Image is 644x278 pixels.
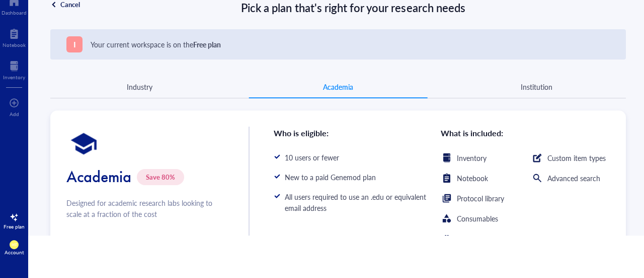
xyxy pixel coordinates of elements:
div: All users required to use an .edu or equivalent email address [285,191,429,213]
b: Free plan [193,39,221,49]
div: What is included: [441,127,610,140]
a: Notebook [3,26,26,48]
div: Free plan [4,224,25,230]
div: New to a paid Genemod plan [285,172,376,183]
div: Dashboard [2,10,27,16]
div: Inventory [457,152,487,163]
div: Custom item types [547,152,606,163]
div: Inventory [3,74,25,80]
div: Notebook [457,173,488,184]
div: Add [10,111,19,117]
a: Inventory [3,58,25,80]
div: Consumables [457,213,498,224]
div: Institution [521,81,552,92]
div: Save 80% [137,169,184,185]
span: I [73,38,76,50]
div: Account [5,249,24,255]
div: Notebook [3,42,26,48]
div: Stock tracker [457,233,498,244]
span: MF [12,243,17,247]
div: Who is eligible: [274,127,425,140]
div: Your current workspace is on the [91,39,221,50]
div: Industry [127,81,152,92]
div: Advanced search [547,173,600,184]
div: Academia [323,81,353,92]
div: Protocol library [457,193,504,204]
div: 10 users or fewer [285,152,339,163]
